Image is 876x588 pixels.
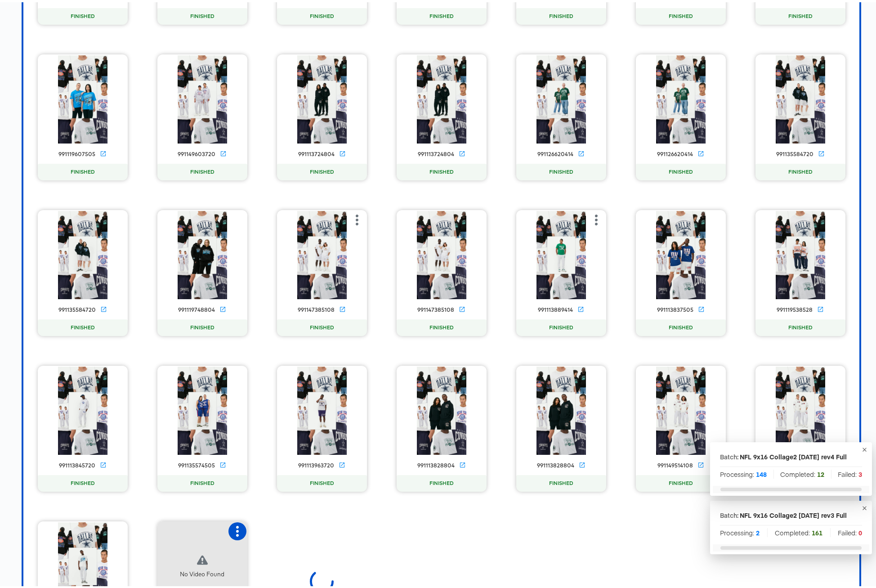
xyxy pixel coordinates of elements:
strong: 2 [756,526,760,535]
div: 991135584720 [58,304,96,311]
div: 991113828804 [537,460,574,467]
div: 991147385108 [417,304,454,311]
strong: 3 [858,467,862,476]
span: FINISHED [426,478,457,485]
strong: 12 [817,467,824,476]
span: FINISHED [306,11,338,18]
span: FINISHED [67,166,98,174]
div: 991113724804 [418,148,454,156]
span: FINISHED [67,322,98,329]
span: Completed: [780,467,824,476]
span: FINISHED [665,322,697,329]
span: FINISHED [67,11,98,18]
span: Failed: [838,526,862,535]
p: Batch: [720,508,738,517]
span: FINISHED [785,166,816,174]
div: 991113828804 [417,460,455,467]
div: 991126620414 [537,148,573,156]
div: 991113963720 [298,460,334,467]
span: Failed: [838,467,862,476]
span: FINISHED [785,322,816,329]
strong: 161 [812,526,822,535]
span: FINISHED [545,166,577,174]
span: FINISHED [785,11,816,18]
span: Completed: [775,526,822,535]
div: 991119607505 [58,148,95,156]
span: FINISHED [426,11,457,18]
div: 991135584720 [776,148,813,156]
div: NFL 9x16 Collage2 [DATE] rev3 Full [740,508,847,517]
div: 991149514108 [657,460,693,467]
div: 991147385108 [298,304,335,311]
div: 991135574505 [178,460,215,467]
strong: 0 [858,526,862,535]
span: FINISHED [665,166,697,174]
span: FINISHED [306,166,338,174]
span: Processing: [720,526,760,535]
p: Batch: [720,450,738,459]
span: FINISHED [545,478,577,485]
div: 991113837505 [657,304,693,311]
div: No Video Found [180,568,224,576]
div: 991149603720 [178,148,215,156]
div: 991113845720 [59,460,95,467]
span: FINISHED [187,322,218,329]
div: 991113724804 [298,148,335,156]
span: FINISHED [306,478,338,485]
span: FINISHED [545,322,577,329]
span: FINISHED [187,478,218,485]
span: FINISHED [545,11,577,18]
div: 991119748804 [178,304,215,311]
span: FINISHED [187,166,218,174]
div: 991113889414 [538,304,573,311]
span: FINISHED [426,322,457,329]
span: FINISHED [426,166,457,174]
span: FINISHED [665,478,697,485]
span: Processing: [720,467,767,476]
div: 991126620414 [657,148,693,156]
span: FINISHED [67,478,98,485]
div: NFL 9x16 Collage2 [DATE] rev4 Full [740,450,847,459]
span: FINISHED [187,11,218,18]
span: FINISHED [665,11,697,18]
span: FINISHED [306,322,338,329]
strong: 148 [756,467,767,476]
div: 991119538528 [777,304,813,311]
